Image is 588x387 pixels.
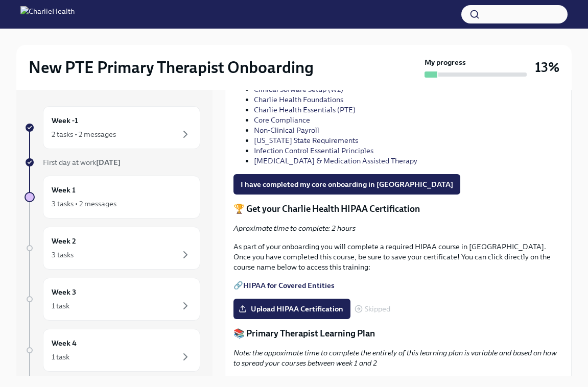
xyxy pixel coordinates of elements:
[254,126,319,135] a: Non-Clinical Payroll
[25,329,200,372] a: Week 41 task
[254,115,310,125] a: Core Compliance
[25,227,200,270] a: Week 23 tasks
[233,174,460,195] button: I have completed my core onboarding in [GEOGRAPHIC_DATA]
[52,352,69,362] div: 1 task
[52,301,69,311] div: 1 task
[29,57,314,78] h2: New PTE Primary Therapist Onboarding
[25,176,200,219] a: Week 13 tasks • 2 messages
[241,304,343,314] span: Upload HIPAA Certification
[52,286,76,298] h6: Week 3
[52,250,74,260] div: 3 tasks
[20,6,75,22] img: CharlieHealth
[254,95,343,104] a: Charlie Health Foundations
[43,158,121,167] span: First day at work
[254,136,358,145] a: [US_STATE] State Requirements
[243,281,335,290] a: HIPAA for Covered Entities
[52,235,76,247] h6: Week 2
[233,348,557,368] em: Note: the appoximate time to complete the entirely of this learning plan is variable and based on...
[233,241,563,272] p: As part of your onboarding you will complete a required HIPAA course in [GEOGRAPHIC_DATA]. Once y...
[241,179,453,189] span: I have completed my core onboarding in [GEOGRAPHIC_DATA]
[25,106,200,149] a: Week -12 tasks • 2 messages
[233,203,563,215] p: 🏆 Get your Charlie Health HIPAA Certification
[52,129,116,139] div: 2 tasks • 2 messages
[535,58,559,77] h3: 13%
[233,280,563,291] p: 🔗
[425,57,466,67] strong: My progress
[52,115,78,126] h6: Week -1
[254,156,417,165] a: [MEDICAL_DATA] & Medication Assisted Therapy
[365,305,390,313] span: Skipped
[52,199,116,209] div: 3 tasks • 2 messages
[96,158,121,167] strong: [DATE]
[52,184,76,196] h6: Week 1
[25,278,200,321] a: Week 31 task
[233,327,563,340] p: 📚 Primary Therapist Learning Plan
[52,337,77,349] h6: Week 4
[254,105,356,114] a: Charlie Health Essentials (PTE)
[254,146,373,155] a: Infection Control Essential Principles
[233,299,350,319] label: Upload HIPAA Certification
[233,224,356,233] em: Aproximate time to complete: 2 hours
[25,157,200,167] a: First day at work[DATE]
